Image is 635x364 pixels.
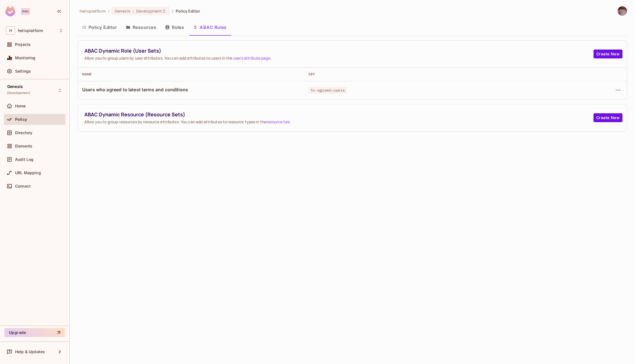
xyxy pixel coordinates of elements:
[618,6,627,16] img: David Earl
[15,104,26,108] span: Home
[233,55,270,61] a: users attribute page
[84,119,594,124] span: Allow you to group resources by resource attributes. You can add attributes to resource types in ...
[266,119,290,124] a: resource tab
[4,328,65,337] button: Upgrade
[21,8,30,15] div: Pro
[161,20,189,34] button: Roles
[15,350,45,354] span: Help & Updates
[18,28,43,33] span: Workspace: helixplatform
[7,84,23,89] span: Genesis
[594,113,622,122] button: Create New
[15,42,31,47] span: Projects
[132,9,134,13] span: :
[115,8,130,14] span: Genesis
[136,8,162,14] span: Development
[15,171,41,175] span: URL Mapping
[309,72,526,77] div: Key
[84,47,594,54] span: ABAC Dynamic Role (User Sets)
[80,8,106,14] span: the active workspace
[82,87,300,93] span: Users who agreed to latest terms and conditions
[7,91,30,95] span: Development
[77,20,121,34] button: Policy Editor
[6,26,15,35] span: H
[309,87,347,94] span: tc-agreed-users
[594,50,622,58] button: Create New
[82,72,300,77] div: Name
[5,6,15,16] img: SReyMgAAAABJRU5ErkJggg==
[15,184,31,188] span: Connect
[15,131,32,135] span: Directory
[84,111,594,118] span: ABAC Dynamic Resource (Resource Sets)
[84,55,594,61] span: Allow you to group users by user attributes. You can add attributes to users in the .
[15,117,27,122] span: Policy
[15,69,31,73] span: Settings
[15,157,33,162] span: Audit Log
[15,144,32,148] span: Elements
[172,8,173,14] li: /
[189,20,231,34] button: ABAC Rules
[108,8,109,14] li: /
[176,8,200,14] span: Policy Editor
[121,20,161,34] button: Resources
[15,56,36,60] span: Monitoring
